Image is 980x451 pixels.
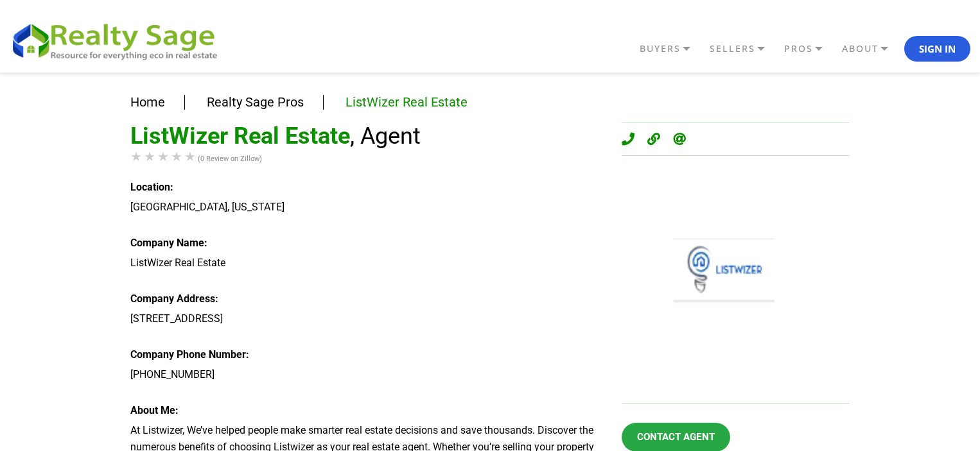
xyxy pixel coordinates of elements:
a: PROS [781,38,839,60]
a: ABOUT [839,38,904,60]
button: Sign In [904,36,970,62]
div: Company Name: [130,235,602,251]
a: ListWizer Real Estate [346,94,468,110]
a: Home [130,94,165,110]
div: Company Address: [130,291,602,307]
div: Location: [130,179,602,196]
div: About Me: [130,402,602,419]
div: ListWizer Real Estate [130,255,602,271]
img: REALTY SAGE [10,19,228,62]
a: Realty Sage Pros [207,94,304,110]
div: Rating of this product is 0 out of 5. [130,150,198,163]
div: [GEOGRAPHIC_DATA], [US_STATE] [130,199,602,216]
div: [PHONE_NUMBER] [130,366,602,383]
span: , Agent [350,123,421,149]
h1: ListWizer Real Estate [130,123,602,149]
div: (0 Review on Zillow) [130,150,602,167]
img: ListWizer Real Estate [622,166,850,393]
div: [STREET_ADDRESS] [130,311,602,327]
a: SELLERS [706,38,781,60]
div: Company Phone Number: [130,346,602,363]
a: BUYERS [636,38,706,60]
